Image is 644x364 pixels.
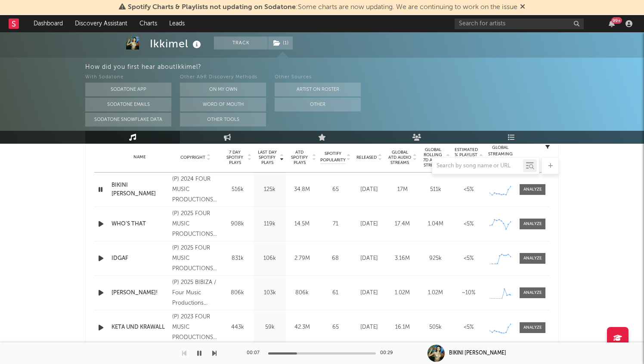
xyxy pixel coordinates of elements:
[111,289,168,297] a: [PERSON_NAME]!
[223,323,251,332] div: 443k
[275,83,361,96] button: Artist on Roster
[150,37,203,51] div: Ikkimel
[320,254,350,263] div: 68
[421,289,450,297] div: 1.02M
[268,37,293,49] button: (1)
[421,185,450,194] div: 511k
[111,323,168,332] a: KETA UND KRAWALL
[487,145,513,170] div: Global Streaming Trend (Last 60D)
[28,15,69,32] a: Dashboard
[454,147,478,168] span: Estimated % Playlist Streams Last Day
[454,323,483,332] div: <5%
[455,19,584,29] input: Search for artists
[223,185,251,194] div: 516k
[172,243,219,274] div: (P) 2025 FOUR MUSIC PRODUCTIONS GmbH a Sony Music Entertainment company
[163,15,191,32] a: Leads
[111,220,168,228] a: WHO'S THAT
[256,220,284,228] div: 119k
[85,98,171,111] button: Sodatone Emails
[388,254,417,263] div: 3.16M
[172,209,219,240] div: (P) 2025 FOUR MUSIC PRODUCTIONS GmbH a Sony Music Entertainment company
[454,220,483,228] div: <5%
[355,220,384,228] div: [DATE]
[320,220,350,228] div: 71
[288,150,311,165] span: ATD Spotify Plays
[180,155,205,160] span: Copyright
[288,289,316,297] div: 806k
[256,323,284,332] div: 59k
[180,113,266,126] button: Other Tools
[320,289,350,297] div: 61
[520,4,525,11] span: Dismiss
[320,323,350,332] div: 65
[111,181,168,198] a: BIKINI [PERSON_NAME]
[454,185,483,194] div: <5%
[247,348,264,358] div: 00:07
[288,254,316,263] div: 2.79M
[288,323,316,332] div: 42.3M
[421,147,445,168] span: Global Rolling 7D Audio Streams
[288,220,316,228] div: 14.5M
[111,254,168,263] a: IDGAF
[111,154,168,160] div: Name
[388,185,417,194] div: 17M
[320,151,346,163] span: Spotify Popularity
[133,15,163,32] a: Charts
[609,20,615,27] button: 99+
[356,155,377,160] span: Released
[69,15,133,32] a: Discovery Assistant
[172,278,219,308] div: (P) 2025 BIBIZA / Four Music Productions GmbH distributed by Sony Music Entertainment
[85,62,644,72] div: How did you first hear about Ikkimel ?
[388,289,417,297] div: 1.02M
[454,254,483,263] div: <5%
[223,289,251,297] div: 806k
[256,150,279,165] span: Last Day Spotify Plays
[268,37,293,49] span: ( 1 )
[85,113,171,126] button: Sodatone Snowflake Data
[256,289,284,297] div: 103k
[223,150,246,165] span: 7 Day Spotify Plays
[180,72,266,83] div: Other A&R Discovery Methods
[421,254,450,263] div: 925k
[355,185,384,194] div: [DATE]
[388,150,412,165] span: Global ATD Audio Streams
[611,17,622,24] div: 99 +
[275,72,361,83] div: Other Sources
[85,83,171,96] button: Sodatone App
[128,4,517,11] span: : Some charts are now updating. We are continuing to work on the issue
[128,4,296,11] span: Spotify Charts & Playlists not updating on Sodatone
[172,174,219,205] div: (P) 2024 FOUR MUSIC PRODUCTIONS GmbH a Sony Music Entertainment company
[449,349,506,357] div: BIKINI [PERSON_NAME]
[223,220,251,228] div: 908k
[454,289,483,297] div: ~ 10 %
[380,348,397,358] div: 00:29
[275,98,361,111] button: Other
[180,98,266,111] button: Word Of Mouth
[421,220,450,228] div: 1.04M
[388,220,417,228] div: 17.4M
[223,254,251,263] div: 831k
[214,37,268,49] button: Track
[355,323,384,332] div: [DATE]
[256,185,284,194] div: 125k
[85,72,171,83] div: With Sodatone
[355,289,384,297] div: [DATE]
[355,254,384,263] div: [DATE]
[388,323,417,332] div: 16.1M
[180,83,266,96] button: On My Own
[288,185,316,194] div: 34.8M
[256,254,284,263] div: 106k
[432,163,523,170] input: Search by song name or URL
[421,323,450,332] div: 505k
[320,185,350,194] div: 65
[172,312,219,343] div: (P) 2023 FOUR MUSIC PRODUCTIONS GmbH a Sony Music Entertainment company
